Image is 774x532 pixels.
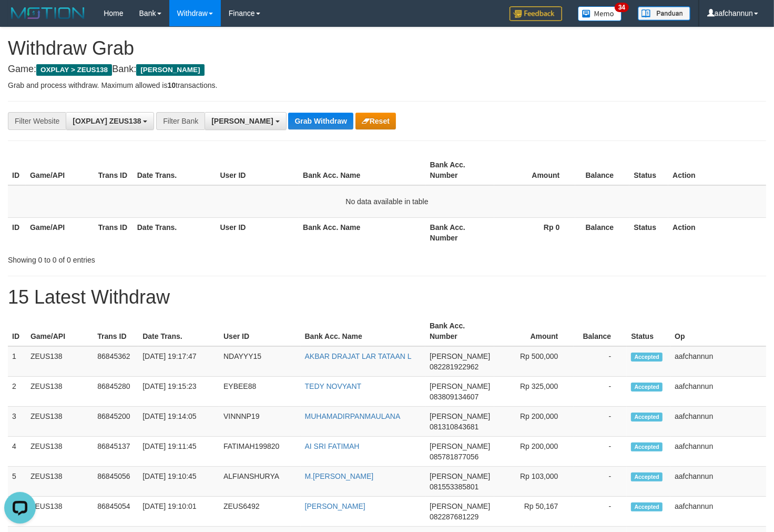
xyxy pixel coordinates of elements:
[8,5,88,21] img: MOTION_logo.png
[638,6,690,21] img: panduan.png
[138,497,219,527] td: [DATE] 19:10:01
[629,217,668,247] th: Status
[629,155,668,185] th: Status
[670,377,766,407] td: aafchannun
[430,513,478,521] span: Copy 082287681229 to clipboard
[430,412,490,420] span: [PERSON_NAME]
[430,393,478,401] span: Copy 083809134607 to clipboard
[93,497,138,527] td: 86845054
[26,346,93,377] td: ZEUS138
[494,346,574,377] td: Rp 500,000
[574,467,627,497] td: -
[8,217,26,247] th: ID
[288,113,353,129] button: Grab Withdraw
[305,352,412,360] a: AKBAR DRAJAT LAR TATAAN L
[574,346,627,377] td: -
[305,502,365,510] a: [PERSON_NAME]
[167,81,176,89] strong: 10
[430,442,490,450] span: [PERSON_NAME]
[26,467,93,497] td: ZEUS138
[93,467,138,497] td: 86845056
[426,155,494,185] th: Bank Acc. Number
[8,287,766,308] h1: 15 Latest Withdraw
[216,155,299,185] th: User ID
[138,346,219,377] td: [DATE] 19:17:47
[66,112,154,130] button: [OXPLAY] ZEUS138
[219,377,301,407] td: EYBEE88
[8,250,314,265] div: Showing 0 to 0 of 0 entries
[93,346,138,377] td: 86845362
[670,467,766,497] td: aafchannun
[8,155,26,185] th: ID
[574,497,627,527] td: -
[93,407,138,437] td: 86845200
[575,217,629,247] th: Balance
[430,472,490,480] span: [PERSON_NAME]
[26,407,93,437] td: ZEUS138
[494,217,576,247] th: Rp 0
[26,497,93,527] td: ZEUS138
[138,377,219,407] td: [DATE] 19:15:23
[631,443,663,451] span: Accepted
[138,316,219,346] th: Date Trans.
[93,316,138,346] th: Trans ID
[219,407,301,437] td: VINNNP19
[205,112,286,130] button: [PERSON_NAME]
[355,113,396,129] button: Reset
[219,437,301,467] td: FATIMAH199820
[494,155,576,185] th: Amount
[26,155,94,185] th: Game/API
[136,64,204,76] span: [PERSON_NAME]
[430,363,478,371] span: Copy 082281922962 to clipboard
[574,437,627,467] td: -
[670,346,766,377] td: aafchannun
[133,217,216,247] th: Date Trans.
[627,316,670,346] th: Status
[494,497,574,527] td: Rp 50,167
[133,155,216,185] th: Date Trans.
[8,80,766,91] p: Grab and process withdraw. Maximum allowed is transactions.
[156,112,205,130] div: Filter Bank
[578,6,622,21] img: Button%20Memo.svg
[430,352,490,360] span: [PERSON_NAME]
[668,155,766,185] th: Action
[510,6,562,21] img: Feedback.jpg
[670,407,766,437] td: aafchannun
[26,377,93,407] td: ZEUS138
[430,423,478,431] span: Copy 081310843681 to clipboard
[668,217,766,247] th: Action
[219,316,301,346] th: User ID
[305,382,362,390] a: TEDY NOVYANT
[94,155,133,185] th: Trans ID
[430,453,478,461] span: Copy 085781877056 to clipboard
[8,346,26,377] td: 1
[430,502,490,510] span: [PERSON_NAME]
[631,413,663,421] span: Accepted
[26,217,94,247] th: Game/API
[8,377,26,407] td: 2
[631,503,663,511] span: Accepted
[93,437,138,467] td: 86845137
[299,217,425,247] th: Bank Acc. Name
[36,64,112,76] span: OXPLAY > ZEUS138
[8,185,766,218] td: No data available in table
[494,437,574,467] td: Rp 200,000
[73,117,141,125] span: [OXPLAY] ZEUS138
[219,467,301,497] td: ALFIANSHURYA
[425,316,494,346] th: Bank Acc. Number
[615,3,629,12] span: 34
[8,437,26,467] td: 4
[305,472,374,480] a: M.[PERSON_NAME]
[631,473,663,481] span: Accepted
[575,155,629,185] th: Balance
[426,217,494,247] th: Bank Acc. Number
[138,407,219,437] td: [DATE] 19:14:05
[26,437,93,467] td: ZEUS138
[138,437,219,467] td: [DATE] 19:11:45
[138,467,219,497] td: [DATE] 19:10:45
[494,407,574,437] td: Rp 200,000
[430,483,478,491] span: Copy 081553385801 to clipboard
[26,316,93,346] th: Game/API
[8,467,26,497] td: 5
[305,412,401,420] a: MUHAMADIRPANMAULANA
